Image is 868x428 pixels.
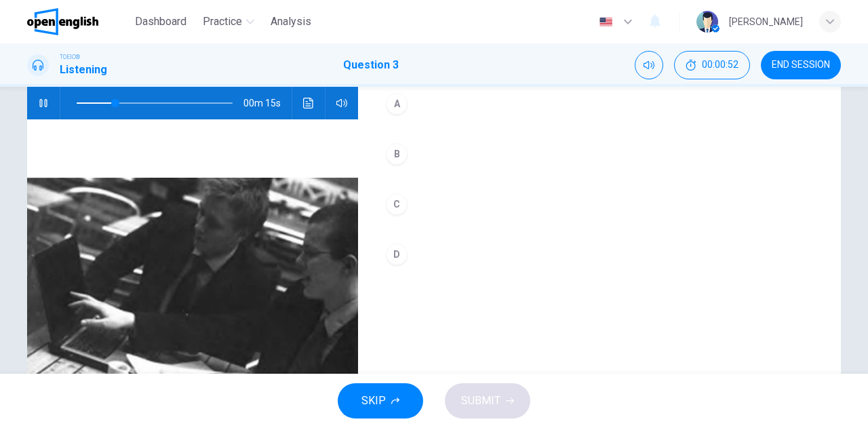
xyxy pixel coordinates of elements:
div: B [386,143,408,165]
button: C [380,187,819,221]
span: 00m 15s [243,87,292,119]
div: Hide [674,51,750,79]
h1: Listening [60,62,107,78]
span: Dashboard [135,14,186,30]
button: D [380,237,819,271]
button: Practice [197,9,260,34]
img: OpenEnglish logo [27,8,98,35]
span: 00:00:52 [702,60,738,71]
span: TOEIC® [60,52,80,62]
button: B [380,137,819,171]
button: Analysis [265,9,317,34]
h1: Question 3 [343,57,399,73]
div: C [386,193,408,215]
div: D [386,244,408,265]
div: [PERSON_NAME] [729,14,803,30]
button: Click to see the audio transcription [298,87,319,119]
div: Mute [635,51,663,79]
a: OpenEnglish logo [27,8,130,35]
span: END SESSION [772,60,830,71]
button: Dashboard [130,9,192,34]
button: A [380,87,819,121]
div: A [386,93,408,115]
button: SKIP [338,383,423,419]
img: Profile picture [696,11,718,33]
span: SKIP [361,391,386,410]
span: Analysis [271,14,311,30]
img: en [597,17,614,27]
span: Practice [203,14,242,30]
button: 00:00:52 [674,51,750,79]
button: END SESSION [761,51,841,79]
